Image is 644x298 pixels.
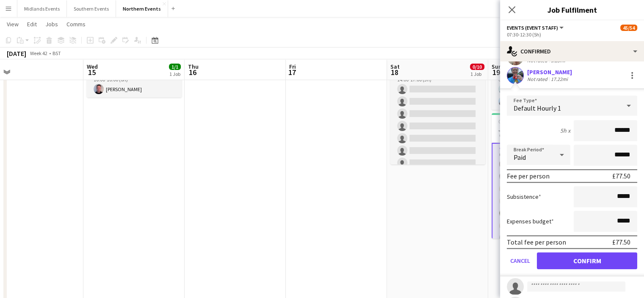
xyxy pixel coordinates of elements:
button: Midlands Events [17,0,67,17]
span: Sun [492,63,502,70]
span: Default Hourly 1 [514,104,561,112]
span: Events (Event Staff) [507,25,558,31]
span: Edit [27,20,37,28]
span: 07:30-12:30 (5h) [498,118,533,125]
div: [PERSON_NAME] [527,68,572,76]
app-card-role: Kit Marshal2/206:30-12:30 (6h)![PERSON_NAME][PERSON_NAME] [492,69,586,110]
button: Northern Events [116,0,168,17]
div: [DATE] [7,49,26,58]
div: Confirmed [500,41,644,61]
app-card-role: Events (Event Staff)1A0/1014:00-17:00 (3h) [390,69,485,208]
span: Week 42 [28,50,49,56]
span: Comms [66,20,86,28]
a: Jobs [42,19,61,30]
a: Edit [24,19,40,30]
button: Confirm [537,252,637,269]
span: 0/10 [470,64,484,70]
a: View [3,19,22,30]
div: Total fee per person [507,238,566,246]
div: BST [53,50,61,56]
label: Expenses budget [507,217,554,225]
app-job-card: 07:30-12:30 (5h)45/54Jarrow 10k Jarrow 10k1 RoleEvents (Event Staff)15A45/5407:30-12:30 (5h)[PERS... [492,113,586,239]
h3: Job Fulfilment [500,4,644,15]
div: Not rated [527,76,549,82]
span: Thu [188,63,199,70]
button: Cancel [507,252,533,269]
span: View [7,20,19,28]
a: Comms [63,19,89,30]
span: 45/54 [620,25,637,31]
div: £77.50 [612,172,630,180]
label: Subsistence [507,193,541,201]
span: 17 [288,67,296,77]
span: Paid [514,153,526,162]
h3: Jarrow 10k [492,125,586,133]
span: 18 [389,67,400,77]
div: 07:30-12:30 (5h) [507,31,637,38]
div: 1 Job [169,71,180,77]
button: Events (Event Staff) [507,25,565,31]
div: 17.22mi [549,76,569,82]
div: 5h x [560,127,570,134]
span: 15 [86,67,98,77]
span: Jobs [45,20,58,28]
app-card-role: Warehouse1/110:00-16:00 (6h)[PERSON_NAME] [87,69,182,97]
span: 19 [490,67,502,77]
button: Southern Events [67,0,116,17]
span: 1/1 [169,64,181,70]
span: 16 [187,67,199,77]
span: Fri [289,63,296,70]
span: Wed [87,63,98,70]
div: £77.50 [612,238,630,246]
div: Fee per person [507,172,550,180]
span: Sat [390,63,400,70]
div: 1 Job [470,71,484,77]
app-job-card: 14:00-17:00 (3h)0/10Jarrow 10k - Set Up Jarrow 10k Set Up1 RoleEvents (Event Staff)1A0/1014:00-17... [390,39,485,164]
